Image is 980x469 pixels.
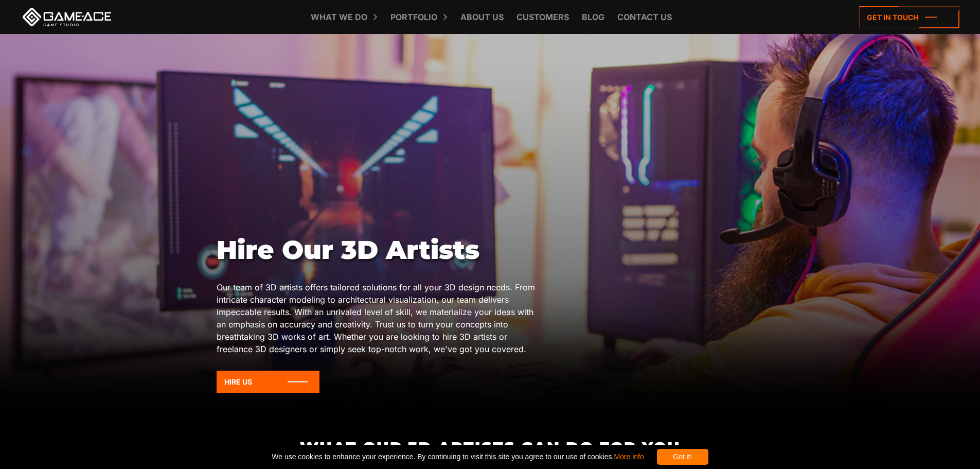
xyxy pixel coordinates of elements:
h1: Hire Our 3D Artists [217,235,545,266]
h2: What Our 3D Artists Can Do for You [216,439,764,456]
div: Got it! [657,449,708,465]
a: Get in touch [859,6,959,28]
p: Our team of 3D artists offers tailored solutions for all your 3D design needs. From intricate cha... [217,281,545,355]
a: More info [614,453,644,461]
span: We use cookies to enhance your experience. By continuing to visit this site you agree to our use ... [272,449,644,465]
a: Hire Us [217,371,319,393]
